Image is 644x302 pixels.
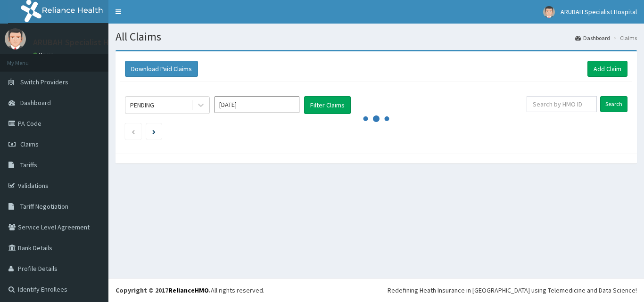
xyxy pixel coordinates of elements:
span: ARUBAH Specialist Hospital [561,8,637,16]
svg: audio-loading [362,105,390,133]
input: Select Month and Year [215,96,299,113]
button: Download Paid Claims [125,61,198,77]
a: RelianceHMO [168,286,209,294]
div: PENDING [130,100,154,110]
p: ARUBAH Specialist Hospital [33,38,134,47]
a: Online [33,51,56,58]
h1: All Claims [116,31,637,43]
a: Previous page [131,127,135,136]
div: Redefining Heath Insurance in [GEOGRAPHIC_DATA] using Telemedicine and Data Science! [388,286,637,295]
button: Filter Claims [304,96,351,114]
strong: Copyright © 2017 . [116,286,211,294]
span: Dashboard [20,98,51,107]
li: Claims [611,34,637,42]
a: Add Claim [587,61,627,77]
span: Claims [20,140,39,148]
img: User Image [543,6,555,18]
input: Search [600,96,627,112]
span: Tariffs [20,161,37,169]
input: Search by HMO ID [527,96,597,112]
footer: All rights reserved. [108,278,644,302]
a: Next page [152,127,156,136]
span: Tariff Negotiation [20,202,68,211]
span: Switch Providers [20,78,68,86]
a: Dashboard [575,34,610,42]
img: User Image [5,28,26,49]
